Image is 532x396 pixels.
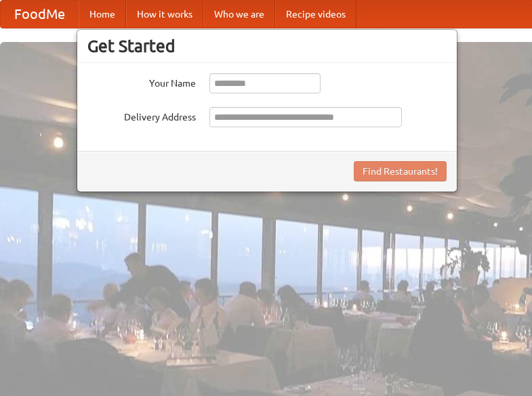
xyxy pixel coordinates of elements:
[1,1,79,28] a: FoodMe
[87,107,196,124] label: Delivery Address
[354,161,447,181] button: Find Restaurants!
[79,1,126,28] a: Home
[126,1,203,28] a: How it works
[203,1,275,28] a: Who we are
[87,36,447,56] h3: Get Started
[87,73,196,90] label: Your Name
[275,1,356,28] a: Recipe videos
